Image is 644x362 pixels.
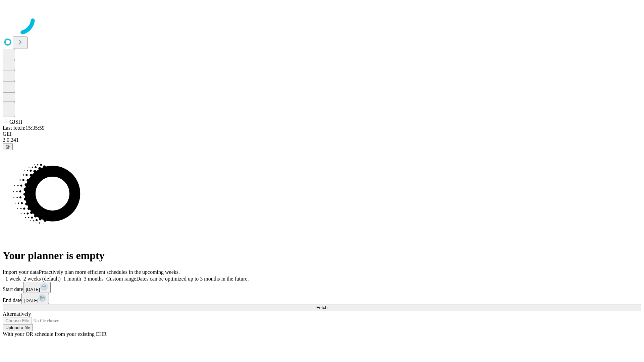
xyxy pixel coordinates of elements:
[39,269,180,275] span: Proactively plan more efficient schedules in the upcoming weeks.
[5,144,10,149] span: @
[3,324,33,331] button: Upload a file
[26,287,40,292] span: [DATE]
[106,276,136,282] span: Custom range
[3,311,31,317] span: Alternatively
[9,119,22,125] span: GJSH
[23,282,51,293] button: [DATE]
[136,276,249,282] span: Dates can be optimized up to 3 months in the future.
[3,331,107,337] span: With your OR schedule from your existing EHR
[316,305,327,310] span: Fetch
[3,293,641,304] div: End date
[3,125,45,131] span: Last fetch: 15:35:59
[84,276,104,282] span: 3 months
[3,137,641,143] div: 2.0.241
[63,276,81,282] span: 1 month
[24,298,38,303] span: [DATE]
[3,131,641,137] div: GEI
[21,293,49,304] button: [DATE]
[3,282,641,293] div: Start date
[3,143,13,150] button: @
[3,304,641,311] button: Fetch
[23,276,61,282] span: 2 weeks (default)
[3,269,39,275] span: Import your data
[5,276,21,282] span: 1 week
[3,249,641,262] h1: Your planner is empty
